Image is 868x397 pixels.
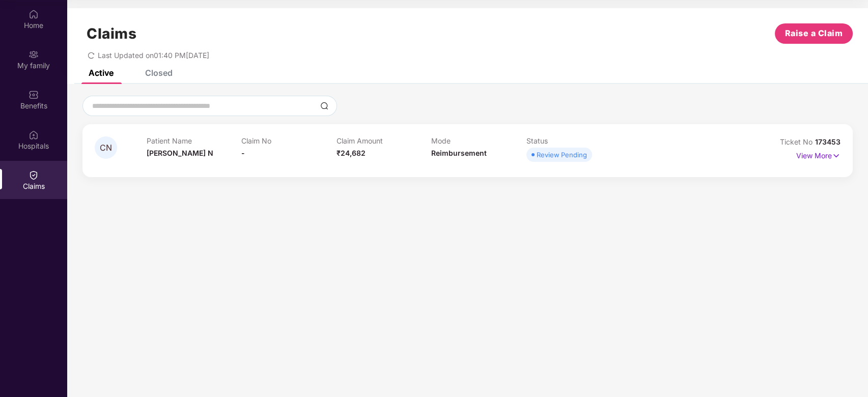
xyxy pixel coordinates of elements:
div: Active [89,68,114,78]
img: svg+xml;base64,PHN2ZyBpZD0iSG9tZSIgeG1sbnM9Imh0dHA6Ly93d3cudzMub3JnLzIwMDAvc3ZnIiB3aWR0aD0iMjAiIG... [29,9,39,19]
p: View More [796,148,841,161]
img: svg+xml;base64,PHN2ZyB4bWxucz0iaHR0cDovL3d3dy53My5vcmcvMjAwMC9zdmciIHdpZHRoPSIxNyIgaGVpZ2h0PSIxNy... [832,150,841,161]
span: 173453 [815,137,841,146]
span: CN [100,144,112,152]
img: svg+xml;base64,PHN2ZyB3aWR0aD0iMjAiIGhlaWdodD0iMjAiIHZpZXdCb3g9IjAgMCAyMCAyMCIgZmlsbD0ibm9uZSIgeG... [29,49,39,60]
img: svg+xml;base64,PHN2ZyBpZD0iU2VhcmNoLTMyeDMyIiB4bWxucz0iaHR0cDovL3d3dy53My5vcmcvMjAwMC9zdmciIHdpZH... [320,102,328,110]
span: Reimbursement [431,149,487,157]
p: Claim Amount [337,136,432,145]
p: Claim No [241,136,337,145]
p: Mode [431,136,526,145]
div: Review Pending [537,150,587,160]
p: Patient Name [147,136,242,145]
span: Ticket No [780,137,815,146]
p: Status [526,136,622,145]
span: [PERSON_NAME] N [147,149,213,157]
h1: Claims [87,25,136,42]
span: - [241,149,245,157]
span: redo [88,51,95,60]
span: Raise a Claim [785,27,843,40]
img: svg+xml;base64,PHN2ZyBpZD0iQmVuZWZpdHMiIHhtbG5zPSJodHRwOi8vd3d3LnczLm9yZy8yMDAwL3N2ZyIgd2lkdGg9Ij... [29,90,39,100]
span: ₹24,682 [337,149,366,157]
button: Raise a Claim [775,23,853,44]
img: svg+xml;base64,PHN2ZyBpZD0iSG9zcGl0YWxzIiB4bWxucz0iaHR0cDovL3d3dy53My5vcmcvMjAwMC9zdmciIHdpZHRoPS... [29,130,39,140]
img: svg+xml;base64,PHN2ZyBpZD0iQ2xhaW0iIHhtbG5zPSJodHRwOi8vd3d3LnczLm9yZy8yMDAwL3N2ZyIgd2lkdGg9IjIwIi... [29,170,39,180]
span: Last Updated on 01:40 PM[DATE] [98,51,209,60]
div: Closed [145,68,173,78]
